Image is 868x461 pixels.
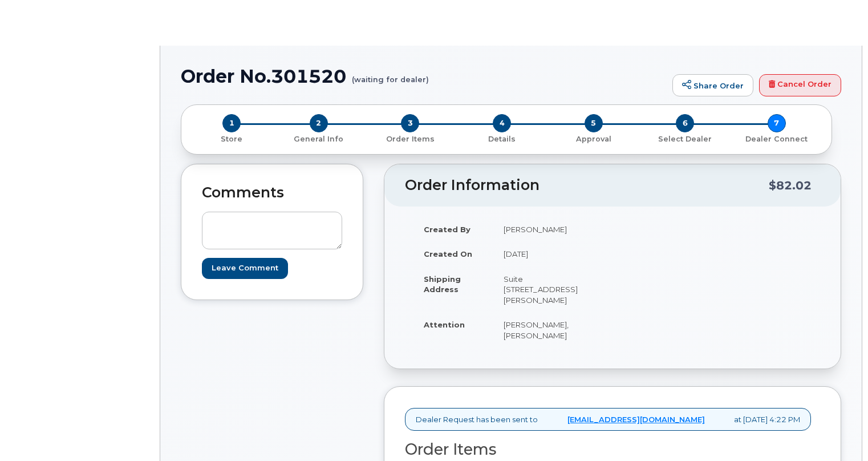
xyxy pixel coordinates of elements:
[552,134,635,144] p: Approval
[190,132,273,144] a: 1 Store
[769,175,812,196] div: $82.02
[585,114,603,132] span: 5
[456,132,548,144] a: 4 Details
[401,114,419,132] span: 3
[352,66,429,84] small: (waiting for dealer)
[493,217,604,242] td: [PERSON_NAME]
[461,134,543,144] p: Details
[424,249,472,258] strong: Created On
[369,134,452,144] p: Order Items
[759,74,841,97] a: Cancel Order
[405,441,811,458] h2: Order Items
[202,185,342,201] h2: Comments
[424,320,465,329] strong: Attention
[364,132,456,144] a: 3 Order Items
[181,66,667,86] h1: Order No.301520
[405,408,811,431] div: Dealer Request has been sent to at [DATE] 4:22 PM
[273,132,365,144] a: 2 General Info
[493,241,604,266] td: [DATE]
[567,414,705,425] a: [EMAIL_ADDRESS][DOMAIN_NAME]
[639,132,731,144] a: 6 Select Dealer
[405,177,769,193] h2: Order Information
[493,266,604,313] td: Suite [STREET_ADDRESS][PERSON_NAME]
[195,134,269,144] p: Store
[493,114,511,132] span: 4
[547,132,639,144] a: 5 Approval
[493,312,604,347] td: [PERSON_NAME], [PERSON_NAME]
[310,114,328,132] span: 2
[278,134,360,144] p: General Info
[672,74,753,97] a: Share Order
[676,114,694,132] span: 6
[424,274,461,294] strong: Shipping Address
[222,114,241,132] span: 1
[202,258,288,279] input: Leave Comment
[424,225,470,234] strong: Created By
[644,134,727,144] p: Select Dealer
